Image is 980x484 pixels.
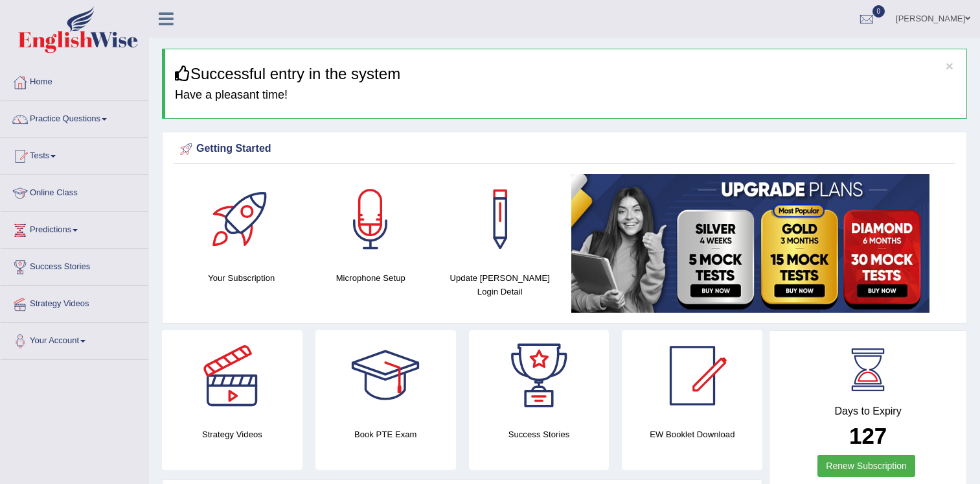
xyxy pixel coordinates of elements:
[1,286,148,319] a: Strategy Videos
[1,138,148,171] a: Tests
[313,271,429,285] h4: Microphone Setup
[177,139,952,159] div: Getting Started
[571,174,929,313] img: small5.jpg
[784,405,952,417] h4: Days to Expiry
[175,66,957,82] h3: Successful entry in the system
[175,89,957,102] h4: Have a pleasant time!
[1,249,148,282] a: Success Stories
[1,64,148,97] a: Home
[849,423,887,448] b: 127
[162,428,302,441] h4: Strategy Videos
[183,271,300,285] h4: Your Subscription
[1,323,148,356] a: Your Account
[622,428,762,441] h4: EW Booklet Download
[1,175,148,208] a: Online Class
[469,428,610,441] h4: Success Stories
[315,428,456,441] h4: Book PTE Exam
[946,59,953,73] button: ×
[872,5,885,18] span: 0
[1,212,148,245] a: Predictions
[1,101,148,134] a: Practice Questions
[817,455,915,477] a: Renew Subscription
[442,271,558,298] h4: Update [PERSON_NAME] Login Detail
